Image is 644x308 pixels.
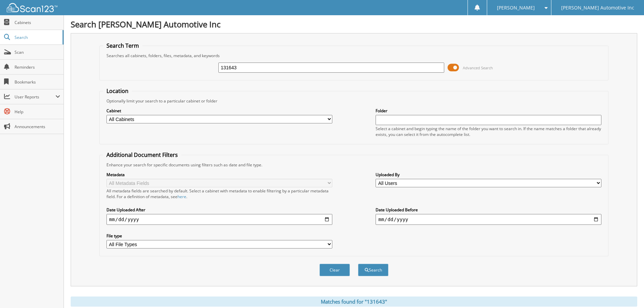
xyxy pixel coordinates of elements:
[106,188,332,199] div: All metadata fields are searched by default. Select a cabinet with metadata to enable filtering b...
[15,109,60,115] span: Help
[358,264,388,276] button: Search
[15,34,59,40] span: Search
[376,214,601,225] input: end
[71,297,637,307] div: Matches found for "131643"
[71,19,637,30] h1: Search [PERSON_NAME] Automotive Inc
[376,172,601,177] label: Uploaded By
[106,233,332,239] label: File type
[7,3,57,12] img: scan123-logo-white.svg
[15,64,60,70] span: Reminders
[15,94,55,100] span: User Reports
[103,53,605,58] div: Searches all cabinets, folders, files, metadata, and keywords
[15,124,60,129] span: Announcements
[106,108,332,114] label: Cabinet
[610,276,644,308] iframe: Chat Widget
[561,6,634,10] span: [PERSON_NAME] Automotive Inc
[103,42,142,49] legend: Search Term
[177,194,186,199] a: here
[15,49,60,55] span: Scan
[376,108,601,114] label: Folder
[103,151,181,159] legend: Additional Document Filters
[497,6,535,10] span: [PERSON_NAME]
[106,214,332,225] input: start
[106,207,332,213] label: Date Uploaded After
[106,172,332,177] label: Metadata
[103,87,132,95] legend: Location
[103,98,605,104] div: Optionally limit your search to a particular cabinet or folder
[376,207,601,213] label: Date Uploaded Before
[463,65,493,70] span: Advanced Search
[376,126,601,137] div: Select a cabinet and begin typing the name of the folder you want to search in. If the name match...
[319,264,350,276] button: Clear
[15,20,60,25] span: Cabinets
[103,162,605,168] div: Enhance your search for specific documents using filters such as date and file type.
[15,79,60,85] span: Bookmarks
